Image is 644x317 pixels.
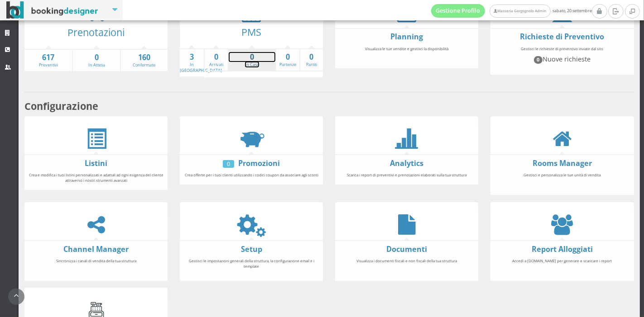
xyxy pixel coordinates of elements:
span: sabato, 20 settembre [431,4,592,18]
div: Scarica i report di preventivi e prenotazioni elaborati sulla tua struttura [335,168,478,182]
a: Gestione Profilo [431,4,485,18]
a: Rooms Manager [533,158,592,168]
div: Crea e modifica i tuoi listini personalizzati e adattali ad ogni esigenza del cliente attraverso ... [24,168,168,187]
a: 0Partenze [276,52,299,68]
strong: 617 [24,52,72,63]
img: BookingDesigner.com [6,1,98,19]
a: 160Confermate [121,52,168,68]
a: 0In Attesa [73,52,120,68]
strong: 160 [121,52,168,63]
span: 0 [534,56,543,63]
a: 0In Casa [229,52,275,68]
a: 617Preventivi [24,52,72,68]
strong: 0 [276,52,299,62]
a: Promozioni [238,158,280,168]
a: Analytics [390,158,423,168]
a: 0Partiti [300,52,323,68]
strong: 0 [229,52,275,62]
a: 3In [GEOGRAPHIC_DATA] [180,52,222,73]
div: 0 [223,160,234,168]
div: Accedi a [DOMAIN_NAME] per generare e scaricare i report [490,254,634,278]
a: Listini [85,158,107,168]
a: Documenti [386,244,427,254]
strong: 0 [205,52,228,62]
a: Richieste di Preventivo [520,32,604,42]
h4: Nuove richieste [495,55,630,63]
a: 0Arrivati [205,52,228,68]
div: Gestisci le impostazioni generali della struttura, la configurazione email e i template [180,254,323,278]
b: Configurazione [24,99,98,113]
a: Report Alloggiati [532,244,593,254]
strong: 3 [180,52,204,62]
a: Channel Manager [63,244,129,254]
a: Prenotazioni [67,26,125,39]
a: PMS [241,25,261,38]
a: Planning [390,32,423,42]
a: Setup [241,244,262,254]
div: Gestisci e personalizza le tue unità di vendita [490,168,634,192]
div: Sincronizza i canali di vendita della tua struttura [24,254,168,278]
div: Visualizza i documenti fiscali e non fiscali della tua struttura [335,254,478,278]
div: Visualizza le tue vendite e gestisci la disponibilità [335,42,478,66]
strong: 0 [300,52,323,62]
div: Gestisci le richieste di preventivo inviate dal sito [490,42,634,72]
div: Crea offerte per i tuoi clienti utilizzando i codici coupon da associare agli sconti [180,168,323,182]
strong: 0 [73,52,120,63]
a: Masseria Gorgognolo Admin [490,5,550,18]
